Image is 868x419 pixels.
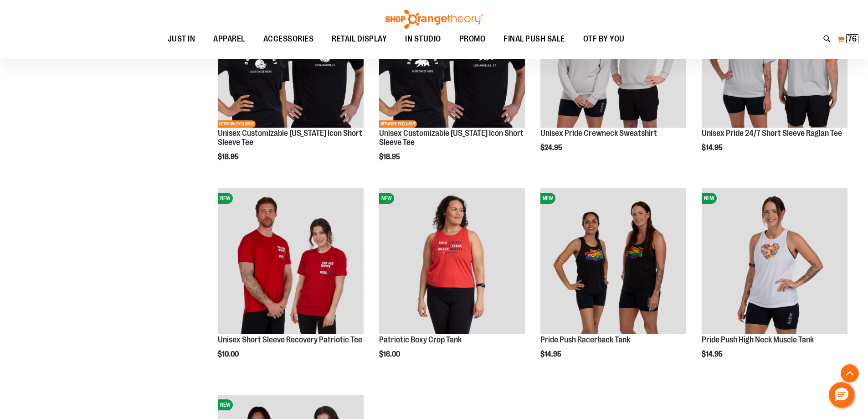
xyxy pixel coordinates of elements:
[702,193,717,204] span: NEW
[213,29,245,49] span: APPAREL
[218,350,240,358] span: $10.00
[218,188,364,334] img: Product image for Unisex Short Sleeve Recovery Patriotic Tee
[540,188,686,334] img: Pride Push Racerback Tank
[697,184,852,382] div: product
[702,188,847,336] a: Pride Push High Neck Muscle TankNEW
[450,29,495,50] a: PROMO
[375,184,529,382] div: product
[503,29,565,49] span: FINAL PUSH SALE
[540,129,657,138] a: Unisex Pride Crewneck Sweatshirt
[218,188,364,336] a: Product image for Unisex Short Sleeve Recovery Patriotic TeeNEW
[379,350,401,358] span: $16.00
[540,188,686,336] a: Pride Push Racerback TankNEW
[841,364,859,383] button: Back To Top
[702,335,814,344] a: Pride Push High Neck Muscle Tank
[379,188,525,334] img: Patriotic Boxy Crop Tank
[702,350,724,358] span: $14.95
[218,193,233,204] span: NEW
[405,29,441,49] span: IN STUDIO
[168,29,195,49] span: JUST IN
[263,29,314,49] span: ACCESSORIES
[379,129,524,147] a: Unisex Customizable [US_STATE] Icon Short Sleeve Tee
[574,29,634,50] a: OTF BY YOU
[540,144,564,152] span: $24.95
[540,193,555,204] span: NEW
[379,193,394,204] span: NEW
[213,184,368,382] div: product
[494,29,574,50] a: FINAL PUSH SALE
[848,34,857,43] span: 76
[702,188,847,334] img: Pride Push High Neck Muscle Tank
[204,29,254,50] a: APPAREL
[218,129,362,147] a: Unisex Customizable [US_STATE] Icon Short Sleeve Tee
[254,29,323,50] a: ACCESSORIES
[379,335,462,344] a: Patriotic Boxy Crop Tank
[218,399,233,410] span: NEW
[218,153,240,161] span: $18.95
[159,29,205,49] a: JUST IN
[540,335,630,344] a: Pride Push Racerback Tank
[332,29,387,49] span: RETAIL DISPLAY
[379,120,417,128] span: NETWORK EXCLUSIVE
[323,29,396,50] a: RETAIL DISPLAY
[379,153,401,161] span: $18.95
[218,120,256,128] span: NETWORK EXCLUSIVE
[459,29,486,49] span: PROMO
[396,29,450,50] a: IN STUDIO
[702,129,842,138] a: Unisex Pride 24/7 Short Sleeve Raglan Tee
[536,184,691,382] div: product
[702,144,724,152] span: $14.95
[583,29,625,49] span: OTF BY YOU
[829,382,854,408] button: Hello, have a question? Let’s chat.
[384,10,484,29] img: Shop Orangetheory
[218,335,362,344] a: Unisex Short Sleeve Recovery Patriotic Tee
[540,350,563,358] span: $14.95
[379,188,525,336] a: Patriotic Boxy Crop TankNEW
